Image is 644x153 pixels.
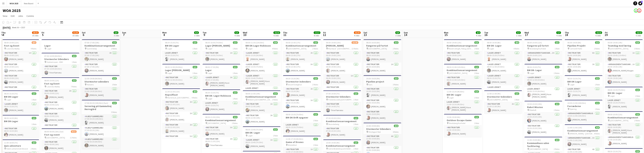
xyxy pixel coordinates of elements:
app-card-role: Instruktør1/108:30-21:00 (12h30m)[PERSON_NAME] [444,76,482,87]
span: Lalandia Rødby [46,85,60,88]
app-card-role: Instruktør1A1/108:30-12:00 (3h30m)[PERSON_NAME] [162,76,200,87]
app-card-role: Lager Jernet1/108:00-15:40 (7h40m)[PERSON_NAME] Have [PERSON_NAME] [243,74,280,86]
span: 4 Roles [192,96,197,99]
h3: Hope2float [162,93,200,96]
span: 1/1 [474,90,479,93]
app-card-role: Instruktør1/106:00-19:00 (13h) [323,85,361,97]
span: 1 Role [233,97,238,100]
app-job-card: 17:00-03:30 (10h30m) (Sun)3/3Servering på Gammelrøj Herregård3 RolesHjælp Gammelrøj1/117:00-03:30... [82,100,120,149]
h3: Fest og Event [42,82,79,85]
span: [GEOGRAPHIC_DATA] [610,47,628,50]
app-card-role: Instruktør2A1/107:00-17:00 (10h)[PERSON_NAME] [82,51,120,62]
span: Lager [449,96,454,99]
span: 2/2 [394,41,399,44]
span: 1 Role [514,98,519,101]
app-job-card: 05:00-19:00 (14h)3/3Teamdag med læring [GEOGRAPHIC_DATA]3 RolesInstruktør1A1/105:00-16:45 (11h45m... [605,39,643,85]
span: Jobs [18,14,23,17]
span: Frederiksværk/[GEOGRAPHIC_DATA] [328,98,353,101]
span: Lager [167,47,172,50]
app-card-role: Instruktør2A1/108:00-20:00 (12h)[PERSON_NAME] [42,89,79,100]
app-card-role: Instruktør3A1/106:00-23:00 (17h)[PERSON_NAME] [283,62,321,74]
span: [GEOGRAPHIC_DATA] [368,47,387,50]
span: 2/2 [555,66,559,68]
span: 15/20 [352,41,358,44]
span: 07:30-14:00 (6h30m) [44,55,62,57]
app-job-card: 08:30-12:00 (3h30m)1/1Lager [PERSON_NAME] Lager1 RoleInstruktør1A1/108:30-12:00 (3h30m)[PERSON_NAME] [162,64,200,87]
app-card-role: Instruktør1A1/108:30-14:30 (6h)[PERSON_NAME] [364,62,401,74]
app-job-card: 08:00-16:00 (8h)4/4BM OK- Lager Lager4 RolesLager Jernet1/108:00-15:30 (7h30m)[PERSON_NAME]Lager ... [484,39,522,89]
span: Lager [6,98,11,101]
app-card-role: Instruktør2A1/112:00-21:00 (9h)[PERSON_NAME] [484,102,522,114]
span: 1/1 [233,66,238,68]
span: 1 Role [474,72,479,74]
app-job-card: 06:00-14:00 (8h)2/2Pipeline Projekt Comwell Holte2 RolesInstruktør6A1/106:00-14:00 (8h)[PERSON_NA... [565,39,602,74]
div: 08:30-15:30 (7h)2/2BM OK- Lager Lager2 RolesLager Jernet1/108:30-12:00 (3h30m)[PERSON_NAME]Lager ... [524,64,562,99]
span: 1 Role [555,47,559,50]
span: View [3,14,7,17]
app-card-role: Instruktør1A1/106:00-19:00 (13h)[PERSON_NAME] [323,74,361,85]
span: 1/1 [32,92,36,95]
div: 08:00-20:00 (12h)1/1Fangerne på fortet Skodsborg Kurhotel1 RoleArrangementsansvarlig2A1/108:00-20... [524,39,562,62]
span: Marielyst - [GEOGRAPHIC_DATA] [328,47,352,50]
app-card-role: Instruktør1/106:00-19:00 (13h)[PERSON_NAME] [444,51,482,62]
app-card-role: Instruktør1/108:00-20:00 (12h)[PERSON_NAME] [1,62,39,74]
h3: Pipeline project [364,80,401,83]
span: 3/3 [394,77,399,80]
span: 08:30-14:30 (6h) [366,41,380,44]
span: 1 Role [353,98,358,101]
span: 05:00-19:00 (14h) [608,41,622,44]
h3: BM OK-Lager [162,44,200,47]
app-job-card: 12:30-19:00 (6h30m)1/1Stormester udendørs Horsens1 RoleInstruktør1/112:30-19:00 (6h30m)[PERSON_NAME] [82,75,120,98]
h3: Stormester indendørs [283,80,321,83]
app-card-role: Arrangementsansvarlig1A1/105:00-19:00 (14h)[PERSON_NAME] Morgen [605,62,643,74]
app-job-card: 06:00-23:00 (17h)2/2Kombinationsarrangement [GEOGRAPHIC_DATA]2 RolesInstruktør2A1/106:00-23:00 (1... [283,39,321,74]
app-card-role: Arrangementsansvarlig2A1/108:00-20:00 (12h)[PERSON_NAME] [524,51,562,62]
span: 1/1 [193,41,197,44]
span: 2 Roles [312,47,318,50]
span: 2 Roles [554,72,559,74]
span: 12:30-19:00 (6h30m) [85,77,102,80]
span: 1 Role [31,98,36,101]
span: Lager [167,72,172,74]
h3: Pipeline Projekt [565,44,602,47]
span: Lager [570,83,574,86]
button: New Board [21,0,36,7]
app-card-role: Lager Jernet1/109:00-15:30 (6h30m)[PERSON_NAME] Have [PERSON_NAME] [524,87,562,99]
app-card-role: Instruktør6A1/106:00-14:00 (8h)[PERSON_NAME] [565,51,602,62]
span: 17:00-03:30 (10h30m) (Sun) [85,102,108,104]
app-job-card: 07:00-17:00 (10h)2/2Kombinationsarrangement Gammelrøj2 RolesInstruktør2A1/107:00-17:00 (10h)[PERS... [82,39,120,74]
h3: Kombinationsarrangement [444,44,482,47]
span: Comwell Holte [570,47,582,50]
span: 08:00-20:00 (12h) [527,41,542,44]
span: 08:30-15:30 (7h) [165,41,179,44]
span: 9 Roles [31,47,36,50]
span: 1 Role [474,47,479,50]
h3: Kombinationsarrangement [444,69,482,72]
div: 12:00-21:00 (9h)1/1Stormester Indendørs [GEOGRAPHIC_DATA]1 RoleInstruktør2A1/112:00-21:00 (9h)[PE... [484,90,522,114]
h3: Kombinationsarrangement [243,95,280,98]
span: 2/2 [313,77,318,80]
app-card-role: Instruktør1A1/108:00-22:00 (14h)[PERSON_NAME] [243,102,280,114]
span: [GEOGRAPHIC_DATA] [489,98,508,101]
app-card-role: Lager Jernet1/108:30-15:30 (7h)[PERSON_NAME] [1,102,39,114]
span: 08:30-15:30 (7h) [4,92,18,95]
h3: Lager [203,69,240,72]
div: 08:30-21:00 (12h30m)1/1Kombinationsarrangement [GEOGRAPHIC_DATA]1 RoleInstruktør1/108:30-21:00 (1... [444,64,482,87]
span: Struer Energihal [288,83,302,86]
app-card-role: Instruktør2A1/106:00-14:00 (8h)[PERSON_NAME] [565,62,602,74]
h3: BM OK- Lager [484,44,522,47]
h3: BM OK- Lager Robinson [203,94,240,97]
app-card-role: Lager Jernet1/108:30-15:30 (7h)[PERSON_NAME] [162,51,200,62]
div: 11:30-22:30 (11h)4/4Hope2float Marienlyst, [GEOGRAPHIC_DATA]4 RolesInstruktør2A1/111:30-22:30 (11... [162,88,200,138]
app-job-card: 06:00-19:00 (13h)1/1Kombinationsarrangement Rosenvænget, Høng, [GEOGRAPHIC_DATA]1 RoleInstruktør1... [444,39,482,62]
span: 3/3 [635,41,640,44]
div: 08:30-15:30 (7h)1/1BM OK-Lager Lager1 RoleLager Jernet1/108:30-15:30 (7h)[PERSON_NAME] [162,39,200,62]
app-job-card: 07:30-14:00 (6h30m)1/1Stormester Udendørs Hakkemosen - KBH1 RoleInstruktør1/107:30-14:00 (6h30m)T... [42,53,79,76]
h3: [PERSON_NAME] [323,44,361,47]
app-card-role: Instruktør1A1/106:30-15:30 (9h)[PERSON_NAME] [283,98,321,110]
div: Lager Lager [42,39,79,51]
span: 08:00-20:00 (12h) [4,41,19,44]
